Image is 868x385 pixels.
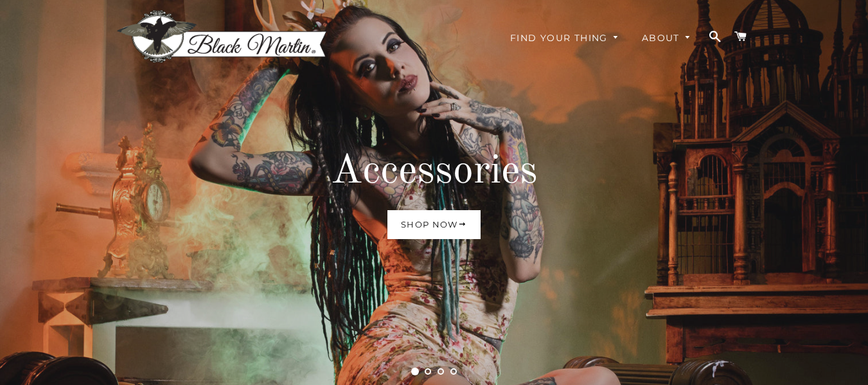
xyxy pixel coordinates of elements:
[434,365,447,378] button: 3
[632,22,702,55] a: About
[409,365,421,378] button: 1
[96,146,772,197] h2: Accessories
[447,365,460,378] button: 4
[500,22,630,55] a: Find Your Thing
[387,210,481,238] a: Shop now
[421,365,434,378] button: 2
[116,10,328,64] img: Black Martin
